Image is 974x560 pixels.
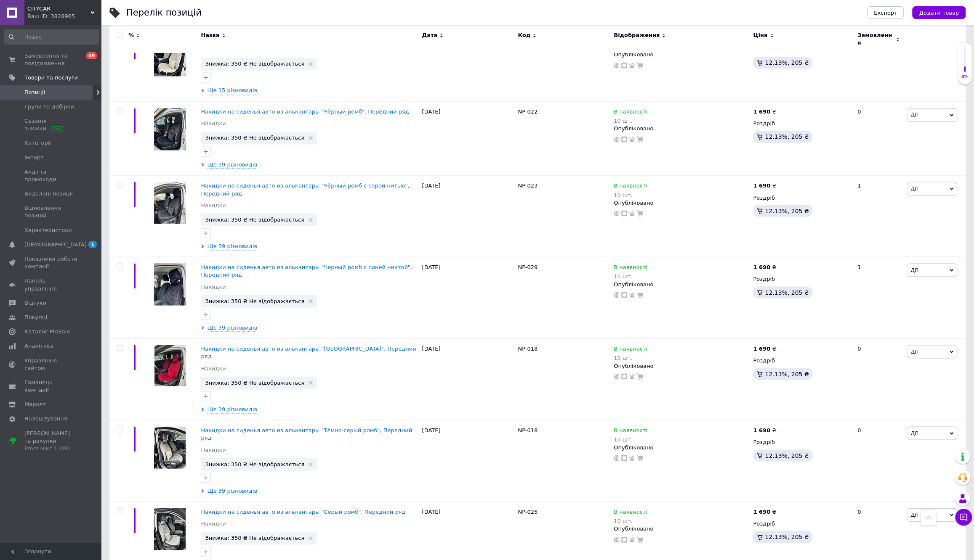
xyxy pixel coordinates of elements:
[910,267,918,273] span: Дії
[207,87,257,95] span: Ще 15 різновидів
[753,108,776,116] div: ₴
[24,204,78,219] span: Відновлення позицій
[24,430,78,453] span: [PERSON_NAME] та рахунки
[614,264,647,272] span: В наявності
[614,508,647,517] span: В наявності
[753,508,770,515] b: 1 690
[753,108,770,115] b: 1 690
[753,426,776,434] div: ₴
[201,283,226,291] a: Накидки
[24,277,78,292] span: Панель управління
[614,182,647,191] span: В наявності
[154,508,186,550] img: Накидки на сиденья авто из алькантары "Серый ромб", Передний ряд
[765,452,809,459] span: 12.13%, 205 ₴
[154,426,186,468] img: Накидки на сиденья авто из алькантары "Тёмно-серый ромб", Передний ряд
[24,445,78,452] div: Prom мікс 1 000
[614,273,647,279] div: 10 шт.
[912,6,966,19] button: Додати товар
[207,487,257,495] span: Ще 39 різновидів
[614,199,749,206] div: Опубліковано
[201,182,409,196] span: Накидки на сиденья авто из алькантары "Чёрный ромб с серой нитью", Передний ряд
[201,427,412,441] span: Накидки на сиденья авто из алькантары "Тёмно-серый ромб", Передний ряд
[518,32,530,39] span: Код
[753,357,850,364] div: Роздріб
[24,52,78,67] span: Замовлення та повідомлення
[27,13,101,20] div: Ваш ID: 3828965
[919,10,959,16] span: Додати товар
[201,520,226,527] a: Накидки
[753,194,850,201] div: Роздріб
[24,255,78,270] span: Показники роботи компанії
[614,518,647,524] div: 10 шт.
[205,217,304,222] span: Знижка: 350 ₴ Не відображається
[420,175,516,257] div: [DATE]
[614,108,647,117] span: В наявності
[420,420,516,502] div: [DATE]
[753,263,776,271] div: ₴
[614,444,749,451] div: Опубліковано
[201,365,226,372] a: Накидки
[753,345,770,351] b: 1 690
[154,345,186,386] img: Накидки на сиденья авто из алькантары "Красный ромб", Передний ряд
[910,348,918,354] span: Дії
[518,508,538,515] span: NP-025
[201,508,405,515] a: Накидки на сиденья авто из алькантары "Серый ромб", Передний ряд
[207,324,257,332] span: Ще 39 різновидів
[614,32,660,39] span: Відображення
[154,182,186,224] img: Накидки на сиденья авто из алькантары "Чёрный ромб с серой нитью", Передний ряд
[24,74,78,82] span: Товари та послуги
[27,5,90,13] span: CITYCAR
[205,461,304,467] span: Знижка: 350 ₴ Не відображається
[201,345,416,359] a: Накидки на сиденья авто из алькантары "[GEOGRAPHIC_DATA]", Передний ряд
[24,342,53,350] span: Аналітика
[24,314,47,321] span: Покупці
[24,241,87,248] span: [DEMOGRAPHIC_DATA]
[24,415,67,423] span: Налаштування
[24,168,78,183] span: Акції та промокоди
[207,405,257,413] span: Ще 39 різновидів
[205,61,304,66] span: Знижка: 350 ₴ Не відображається
[201,201,226,209] a: Накидки
[518,345,538,351] span: NP-018
[126,8,202,17] div: Перелік позицій
[86,52,97,59] span: 49
[753,520,850,527] div: Роздріб
[874,10,897,16] span: Експорт
[910,111,918,118] span: Дії
[852,175,905,257] div: 1
[753,345,776,352] div: ₴
[753,182,770,188] b: 1 690
[24,190,73,198] span: Видалені позиції
[614,345,647,354] span: В наявності
[753,508,776,515] div: ₴
[201,120,226,127] a: Накидки
[614,192,647,198] div: 10 шт.
[852,257,905,338] div: 1
[955,509,972,526] button: Чат з покупцем
[201,108,409,115] span: Накидки на сиденья авто из алькантары "Чёрный ромб", Передний ряд
[765,289,809,296] span: 12.13%, 205 ₴
[614,118,647,124] div: 10 шт.
[24,227,72,234] span: Характеристики
[753,264,770,270] b: 1 690
[24,401,46,408] span: Маркет
[24,357,78,372] span: Управління сайтом
[614,51,749,58] div: Опубліковано
[128,32,134,39] span: %
[852,101,905,175] div: 0
[24,139,51,147] span: Категорії
[614,125,749,132] div: Опубліковано
[852,338,905,420] div: 0
[154,263,186,305] img: Накидки на сиденья авто из алькантары "Чёрный ромб с синей никтой", Передний ряд
[753,275,850,283] div: Роздріб
[24,328,70,335] span: Каталог ProSale
[852,27,905,101] div: 1
[614,354,647,361] div: 10 шт.
[201,264,412,277] span: Накидки на сиденья авто из алькантары "Чёрный ромб с синей никтой", Передний ряд
[765,533,809,540] span: 12.13%, 205 ₴
[24,154,44,161] span: Імпорт
[420,101,516,175] div: [DATE]
[857,32,894,47] span: Замовлення
[420,257,516,338] div: [DATE]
